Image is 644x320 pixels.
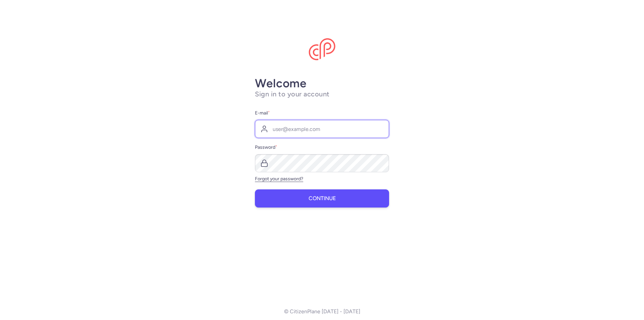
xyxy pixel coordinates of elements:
[255,76,307,90] strong: Welcome
[255,143,389,151] label: Password
[255,176,303,182] a: Forgot your password?
[255,109,389,117] label: E-mail
[309,38,335,60] img: CitizenPlane logo
[255,90,389,98] h1: Sign in to your account
[284,309,360,315] p: © CitizenPlane [DATE] - [DATE]
[255,189,389,208] button: Continue
[309,195,336,201] span: Continue
[255,120,389,138] input: user@example.com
